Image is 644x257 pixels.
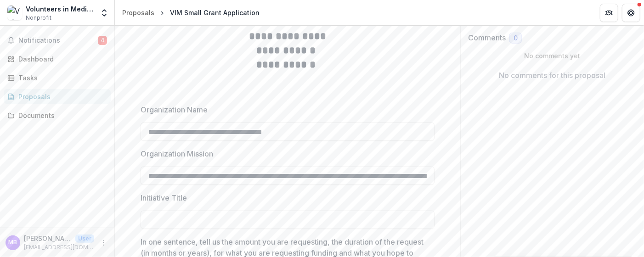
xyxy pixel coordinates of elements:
div: Proposals [122,8,154,17]
div: VIM Small Grant Application [170,8,260,17]
p: No comments for this proposal [499,70,606,81]
div: Tasks [18,73,103,83]
div: Megan Baker [9,240,17,246]
a: Dashboard [4,51,111,67]
p: Organization Name [141,104,208,115]
button: Partners [600,4,618,22]
div: Documents [18,111,103,120]
img: Volunteers in Medicine Jacksonville, Inc. [7,6,22,20]
p: Organization Mission [141,148,213,159]
button: Open entity switcher [98,4,111,22]
a: Documents [4,108,111,123]
p: User [75,235,94,243]
p: [PERSON_NAME] [24,234,72,243]
div: Proposals [18,92,103,101]
span: 0 [514,34,518,42]
p: [EMAIL_ADDRESS][DOMAIN_NAME] [24,243,94,251]
div: Dashboard [18,54,103,64]
div: Volunteers in Medicine [GEOGRAPHIC_DATA], Inc. [26,4,94,14]
button: Notifications4 [4,33,111,48]
span: 4 [98,36,107,45]
p: No comments yet [468,51,637,61]
h2: Comments [468,34,506,42]
p: Initiative Title [141,192,187,203]
button: More [98,237,109,248]
a: Proposals [119,6,158,19]
a: Tasks [4,70,111,85]
span: Nonprofit [26,14,51,22]
a: Proposals [4,89,111,104]
nav: breadcrumb [119,6,263,19]
button: Get Help [622,4,640,22]
span: Notifications [18,37,98,45]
